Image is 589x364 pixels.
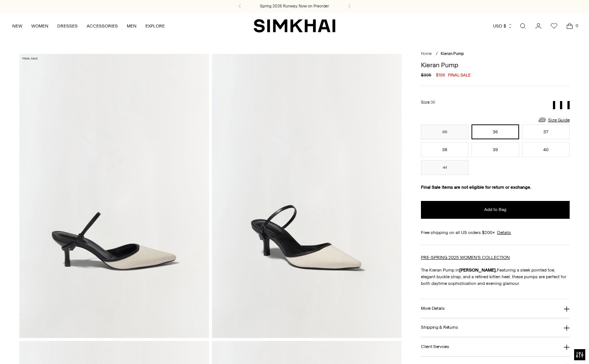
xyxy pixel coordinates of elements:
button: Add to Bag [421,201,570,219]
span: Add to Bag [484,207,506,213]
a: Open search modal [515,19,530,33]
label: Size: [421,99,435,106]
a: Spring 2026 Runway, Now on Preorder [260,3,329,9]
img: Kieran Pump [19,54,209,338]
h3: More Details [421,306,444,311]
a: Size Guide [538,115,570,124]
button: Shipping & Returns [421,318,570,337]
h3: Client Services [421,344,449,349]
button: 39 [471,142,519,157]
button: 35 [421,124,469,139]
span: 36 [431,100,435,105]
div: / [436,51,438,57]
a: Open cart modal [562,19,577,33]
a: WOMEN [31,18,48,34]
img: Kieran Pump [212,54,402,338]
a: EXPLORE [145,18,165,34]
a: SIMKHAI [254,19,335,33]
span: 0 [573,22,580,29]
span: Kieran Pump [441,51,464,56]
button: 41 [421,160,469,175]
nav: breadcrumbs [421,51,570,57]
p: The Kieran Pump in Featuring a sleek pointed toe, elegant buckle strap, and a refined kitten heel... [421,267,570,287]
a: DRESSES [57,18,78,34]
h3: Shipping & Returns [421,325,458,330]
a: ACCESSORIES [87,18,118,34]
a: PRE-SPRING 2025 WOMEN'S COLLECTION [421,255,510,260]
a: Home [421,51,432,56]
h1: Kieran Pump [421,62,570,68]
button: Client Services [421,337,570,356]
a: Details [497,229,511,236]
button: 38 [421,142,469,157]
div: Free shipping on all US orders $200+ [421,229,570,236]
a: Go to the account page [531,19,546,33]
button: 36 [471,124,519,139]
a: NEW [12,18,22,34]
span: $198 [436,72,445,78]
s: $395 [421,72,431,78]
button: 37 [522,124,570,139]
button: 40 [522,142,570,157]
strong: Final Sale items are not eligible for return or exchange. [421,185,531,190]
a: Wishlist [547,19,561,33]
button: More Details [421,299,570,318]
button: USD $ [493,18,513,34]
strong: [PERSON_NAME]. [459,267,497,273]
a: MEN [127,18,136,34]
